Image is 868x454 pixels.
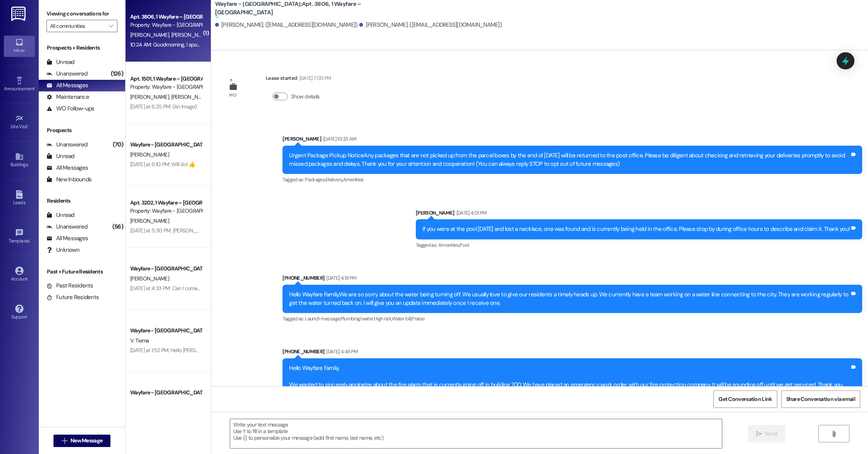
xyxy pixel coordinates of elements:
a: Inbox [4,36,35,57]
div: Unanswered [46,141,88,149]
div: Tagged as: [282,174,862,185]
div: Property: Wayfare - [GEOGRAPHIC_DATA] [130,83,202,91]
div: Wayfare - [GEOGRAPHIC_DATA] [130,327,202,335]
button: Send [748,425,785,442]
a: Site Visit • [4,112,35,133]
span: New Message [71,437,102,445]
div: Urgent Package Pickup NoticeAny packages that are not picked up from the parcel boxes by the end ... [289,151,850,168]
div: Prospects + Residents [39,44,125,52]
div: (56) [110,221,125,233]
button: Get Conversation Link [713,390,777,408]
div: Hello Wayfare Family, We wanted to sincerely apologize about the fire alarm that is currently goi... [289,364,850,397]
div: Property: Wayfare - [GEOGRAPHIC_DATA] [130,207,202,215]
div: [DATE] at 4:33 PM: Can I come in and pay it? [130,285,229,292]
span: Water bill , [392,315,412,322]
div: [PHONE_NUMBER] [282,347,862,358]
div: New Inbounds [46,175,91,184]
div: Unread [46,211,74,219]
div: Unread [46,152,74,160]
div: Unknown [46,246,79,254]
div: [DATE] 4:49 PM [324,347,358,356]
div: Hello Wayfare Family,We are so sorry about the water being turning off. We usually love to give o... [289,291,850,307]
i:  [756,431,762,437]
span: [PERSON_NAME] [130,399,169,406]
div: Apt. 3202, 1 Wayfare – [GEOGRAPHIC_DATA] [130,199,202,207]
button: Share Conversation via email [781,390,860,408]
div: [DATE] at 1:52 PM: Hello [PERSON_NAME]. I will not be able to. Thank you so much [130,347,311,354]
div: Residents [39,197,125,205]
div: [PERSON_NAME] [416,209,862,220]
div: [PERSON_NAME]. ([EMAIL_ADDRESS][DOMAIN_NAME]) [215,21,358,29]
span: Get Conversation Link [718,395,772,403]
div: Property: Wayfare - [GEOGRAPHIC_DATA] [130,21,202,29]
div: (126) [109,68,125,80]
span: [PERSON_NAME] [130,275,169,282]
div: [DATE] at 6:10 PM: Will do! 👍 [130,161,195,168]
span: [PERSON_NAME] [171,31,210,38]
span: • [28,123,29,128]
div: Past Residents [46,282,93,290]
span: Share Conversation via email [786,395,855,403]
input: All communities [50,20,105,32]
div: [PERSON_NAME] [282,135,862,146]
div: If you were at the pool [DATE] and lost a necklace, one was found and is currently being held in ... [422,225,850,233]
div: Apt. 1501, 1 Wayfare – [GEOGRAPHIC_DATA] [130,75,202,83]
span: [PERSON_NAME] [130,93,171,100]
span: Praise [412,315,424,322]
div: [DATE] at 5:30 PM: [PERSON_NAME] will be in the office [DATE]! [130,227,271,234]
div: WO Follow-ups [46,105,94,113]
div: [DATE] 4:01 PM [455,209,487,217]
div: Tagged as: [416,239,862,251]
span: Packages/delivery , [305,176,343,183]
div: Wayfare - [GEOGRAPHIC_DATA] [130,141,202,149]
span: Send [765,430,777,438]
div: All Messages [46,81,88,89]
div: [PERSON_NAME]. ([EMAIL_ADDRESS][DOMAIN_NAME]) [359,21,502,29]
div: Past + Future Residents [39,268,125,276]
span: [PERSON_NAME] [130,31,171,38]
div: All Messages [46,164,88,172]
span: [PERSON_NAME] [171,93,210,100]
div: 10:24 AM: Goodmorning, I spoke with someone in the main office [DATE] and they said that they wou... [130,41,588,48]
div: Tagged as: [282,313,862,324]
a: Templates • [4,226,35,247]
div: [DATE] at 6:25 PM: (An Image) [130,103,197,110]
i:  [831,431,837,437]
span: V. Tiema [130,337,149,344]
div: Future Residents [46,293,99,301]
div: Wayfare - [GEOGRAPHIC_DATA] [130,389,202,397]
i:  [109,23,113,29]
a: Buildings [4,150,35,171]
i:  [62,438,67,444]
span: • [30,237,31,242]
a: Leads [4,188,35,209]
div: Unanswered [46,223,88,231]
div: (70) [111,139,125,151]
span: Pool [460,242,469,248]
div: [DATE] 7:00 PM [298,74,331,82]
label: Show details [291,93,320,101]
div: [DATE] 10:23 AM [321,135,356,143]
a: Account [4,264,35,285]
span: Amenities [343,176,364,183]
label: Viewing conversations for [46,8,117,20]
span: [PERSON_NAME] [130,217,169,224]
span: Plumbing/water , [341,315,374,322]
span: • [34,85,36,90]
div: Unanswered [46,70,88,78]
button: New Message [53,435,111,447]
div: WO [229,91,236,99]
span: [PERSON_NAME] [130,151,169,158]
div: Maintenance [46,93,89,101]
div: Prospects [39,126,125,134]
div: Lease started [266,74,331,85]
div: Wayfare - [GEOGRAPHIC_DATA] [130,265,202,273]
div: Apt. 3806, 1 Wayfare – [GEOGRAPHIC_DATA] [130,13,202,21]
div: [PHONE_NUMBER] [282,274,862,285]
div: Unread [46,58,74,66]
span: High risk , [374,315,392,322]
a: Support [4,302,35,323]
span: Amenities , [438,242,460,248]
div: All Messages [46,234,88,242]
div: [DATE] 4:19 PM [324,274,356,282]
